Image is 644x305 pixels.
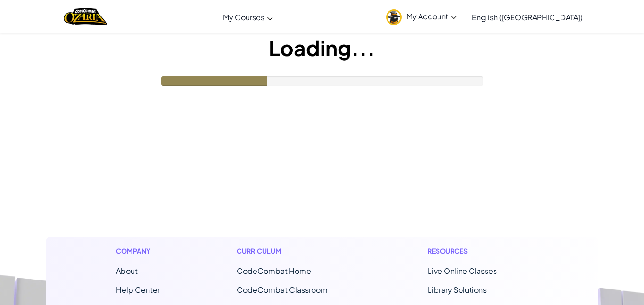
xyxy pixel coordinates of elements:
[64,7,107,26] a: Ozaria by CodeCombat logo
[428,266,497,276] a: Live Online Classes
[467,4,587,30] a: English ([GEOGRAPHIC_DATA])
[386,9,402,25] img: avatar
[381,2,462,32] a: My Account
[406,11,457,21] span: My Account
[218,4,278,30] a: My Courses
[64,7,107,26] img: Home
[472,12,583,22] span: English ([GEOGRAPHIC_DATA])
[428,246,528,256] h1: Resources
[237,266,311,276] span: CodeCombat Home
[237,285,328,295] a: CodeCombat Classroom
[116,246,160,256] h1: Company
[237,246,351,256] h1: Curriculum
[116,266,138,276] a: About
[116,285,160,295] a: Help Center
[223,12,264,22] span: My Courses
[428,285,487,295] a: Library Solutions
